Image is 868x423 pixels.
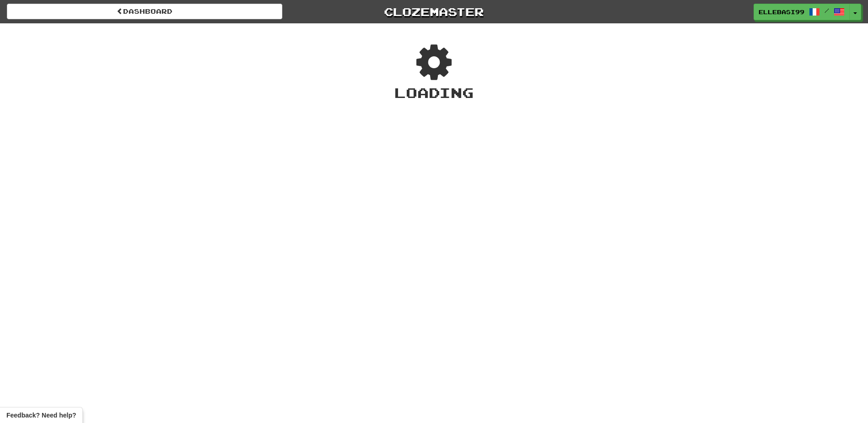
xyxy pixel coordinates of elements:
[754,4,850,20] a: ellebasi99 /
[296,4,571,20] a: Clozemaster
[7,4,282,19] a: Dashboard
[759,8,804,16] span: ellebasi99
[825,7,829,14] span: /
[6,411,76,420] span: Open feedback widget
